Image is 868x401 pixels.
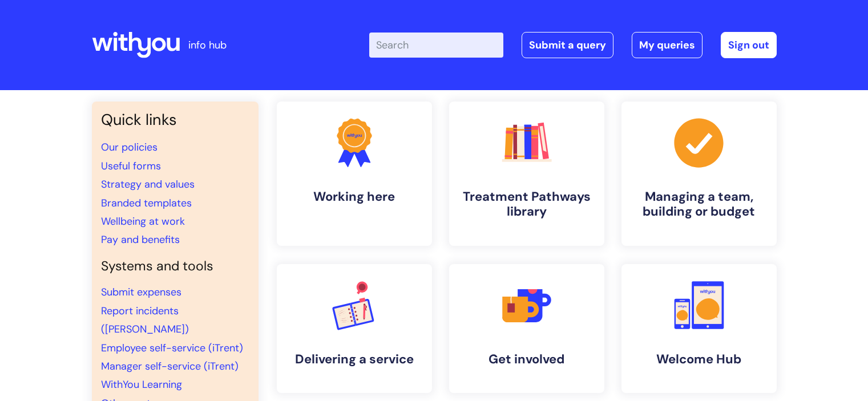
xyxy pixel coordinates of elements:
[631,352,768,367] h4: Welcome Hub
[621,102,777,246] a: Managing a team, building or budget
[369,33,503,58] input: Search
[621,264,777,393] a: Welcome Hub
[631,189,768,220] h4: Managing a team, building or budget
[286,189,423,204] h4: Working here
[101,304,189,336] a: Report incidents ([PERSON_NAME])
[101,196,192,210] a: Branded templates
[286,352,423,367] h4: Delivering a service
[101,285,181,299] a: Submit expenses
[277,264,432,393] a: Delivering a service
[101,359,239,373] a: Manager self-service (iTrent)
[277,102,432,246] a: Working here
[458,189,595,220] h4: Treatment Pathways library
[458,352,595,367] h4: Get involved
[721,32,777,58] a: Sign out
[188,36,227,54] p: info hub
[522,32,613,58] a: Submit a query
[101,111,249,129] h3: Quick links
[101,341,243,355] a: Employee self-service (iTrent)
[101,159,161,173] a: Useful forms
[449,264,604,393] a: Get involved
[449,102,604,246] a: Treatment Pathways library
[632,32,703,58] a: My queries
[101,258,249,274] h4: Systems and tools
[101,214,185,228] a: Wellbeing at work
[101,177,195,191] a: Strategy and values
[101,378,182,391] a: WithYou Learning
[101,140,158,154] a: Our policies
[101,233,180,246] a: Pay and benefits
[369,32,777,58] div: | -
